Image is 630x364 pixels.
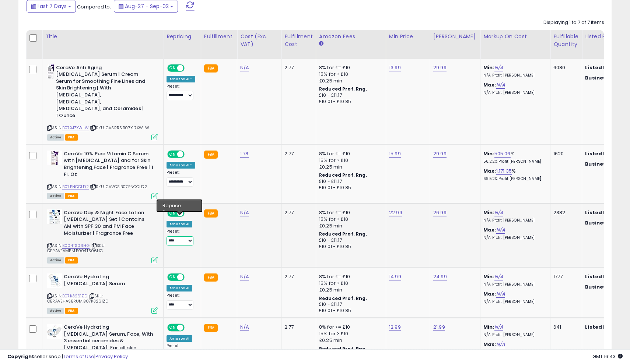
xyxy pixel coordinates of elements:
[47,134,64,141] span: All listings currently available for purchase on Amazon
[95,353,128,360] a: Privacy Policy
[319,40,323,47] small: Amazon Fees.
[167,162,195,169] div: Amazon AI *
[319,337,380,344] div: £0.25 min
[483,159,545,164] p: 56.22% Profit [PERSON_NAME]
[319,151,380,157] div: 8% for <= £10
[483,299,545,304] p: N/A Profit [PERSON_NAME]
[483,341,496,348] b: Max:
[204,33,234,40] div: Fulfillment
[483,151,545,164] div: %
[483,226,496,233] b: Max:
[483,64,494,71] b: Min:
[319,295,367,301] b: Reduced Prof. Rng.
[62,125,89,131] a: B07XJ7XWLW
[90,184,147,190] span: | SKU: CVVCS.B07PNCCLD2
[319,308,380,314] div: £10.01 - £10.85
[62,293,87,299] a: B07K3261ZD
[168,325,177,331] span: ON
[585,219,626,226] b: Business Price:
[494,324,503,331] a: N/A
[389,33,427,40] div: Min Price
[204,64,218,73] small: FBA
[284,151,310,157] div: 2.77
[389,64,401,71] a: 13.99
[319,244,380,250] div: £10.01 - £10.85
[585,209,619,216] b: Listed Price:
[389,150,401,158] a: 15.99
[496,290,505,298] a: N/A
[553,273,576,280] div: 1777
[483,167,496,174] b: Max:
[319,280,380,287] div: 15% for > £10
[168,210,177,216] span: ON
[38,3,67,10] span: Last 7 Days
[319,33,383,40] div: Amazon Fees
[64,273,153,289] b: CeraVe Hydrating [MEDICAL_DATA] Serum
[483,73,545,78] p: N/A Profit [PERSON_NAME]
[483,81,496,88] b: Max:
[483,150,494,157] b: Min:
[284,33,313,48] div: Fulfillment Cost
[167,84,195,100] div: Preset:
[47,209,62,224] img: 51PXjLpcuiL._SL40_.jpg
[543,19,604,26] div: Displaying 1 to 7 of 7 items
[592,353,623,360] span: 2025-09-10 16:43 GMT
[483,176,545,181] p: 69.52% Profit [PERSON_NAME]
[284,64,310,71] div: 2.77
[483,324,494,331] b: Min:
[319,172,367,178] b: Reduced Prof. Rng.
[167,221,192,227] div: Amazon AI
[183,325,195,331] span: OFF
[64,151,153,180] b: CeraVe 10% Pure Vitamin C Serum with [MEDICAL_DATA] and for Skin Brightening,Face | Fragrance Fre...
[319,216,380,223] div: 15% for > £10
[167,335,192,342] div: Amazon AI
[47,193,64,199] span: All listings currently available for purchase on Amazon
[553,324,576,331] div: 641
[167,33,198,40] div: Repricing
[284,273,310,280] div: 2.77
[433,209,447,216] a: 26.99
[483,332,545,338] p: N/A Profit [PERSON_NAME]
[389,324,401,331] a: 12.99
[585,74,626,81] b: Business Price:
[64,324,153,360] b: CeraVe Hydrating [MEDICAL_DATA] Serum, Face, With 3 essential ceramides & [MEDICAL_DATA], For all...
[494,273,503,280] a: N/A
[319,71,380,78] div: 15% for > £10
[167,170,195,187] div: Preset:
[47,257,64,264] span: All listings currently available for purchase on Amazon
[319,92,380,99] div: £10 - £11.17
[496,341,505,348] a: N/A
[483,90,545,95] p: N/A Profit [PERSON_NAME]
[433,273,447,280] a: 24.99
[204,151,218,159] small: FBA
[585,160,626,167] b: Business Price:
[47,151,62,165] img: 41OvFWDs7tL._SL40_.jpg
[65,308,78,314] span: FBA
[483,218,545,223] p: N/A Profit [PERSON_NAME]
[553,151,576,157] div: 1620
[47,64,158,139] div: ASIN:
[319,273,380,280] div: 8% for <= £10
[183,210,195,216] span: OFF
[167,76,195,82] div: Amazon AI *
[496,81,505,89] a: N/A
[62,243,90,249] a: B004TS06HG
[319,164,380,170] div: £0.25 min
[585,273,619,280] b: Listed Price:
[45,33,160,40] div: Title
[65,134,78,141] span: FBA
[483,282,545,287] p: N/A Profit [PERSON_NAME]
[56,64,146,121] b: CeraVe Anti Aging [MEDICAL_DATA] Serum | Cream Serum for Smoothing Fine Lines and Skin Brightenin...
[319,64,380,71] div: 8% for <= £10
[319,86,367,92] b: Reduced Prof. Rng.
[319,324,380,331] div: 8% for <= £10
[167,229,195,245] div: Preset:
[433,64,447,71] a: 29.99
[319,78,380,84] div: £0.25 min
[483,290,496,297] b: Max:
[483,273,494,280] b: Min:
[183,151,195,157] span: OFF
[204,324,218,332] small: FBA
[47,293,108,304] span: | SKU: CERAVEHASERUM.B07K3261ZD
[319,331,380,337] div: 15% for > £10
